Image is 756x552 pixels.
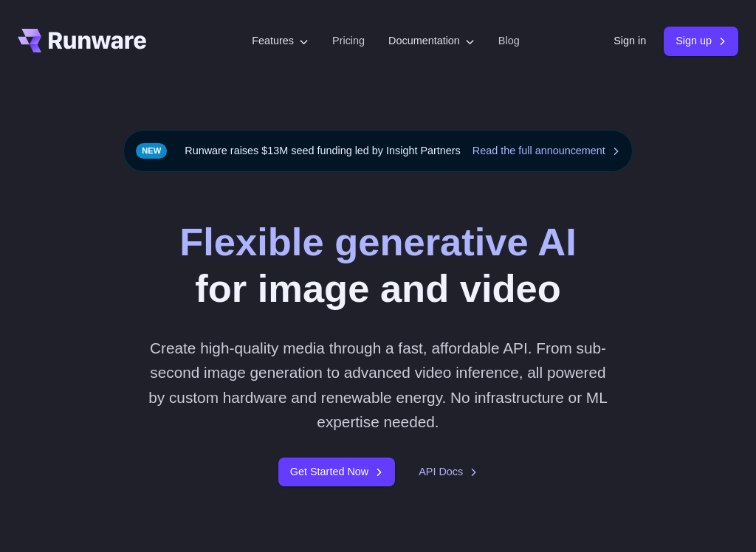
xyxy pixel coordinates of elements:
[614,32,646,49] a: Sign in
[498,32,520,49] a: Blog
[179,219,577,312] h1: for image and video
[123,130,633,172] div: Runware raises $13M seed funding led by Insight Partners
[252,32,309,49] label: Features
[148,336,609,434] p: Create high-quality media through a fast, affordable API. From sub-second image generation to adv...
[419,463,478,480] a: API Docs
[278,458,395,486] a: Get Started Now
[18,29,146,52] a: Go to /
[388,32,475,49] label: Documentation
[179,220,577,263] strong: Flexible generative AI
[472,142,620,159] a: Read the full announcement
[664,27,738,55] a: Sign up
[332,32,365,49] a: Pricing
